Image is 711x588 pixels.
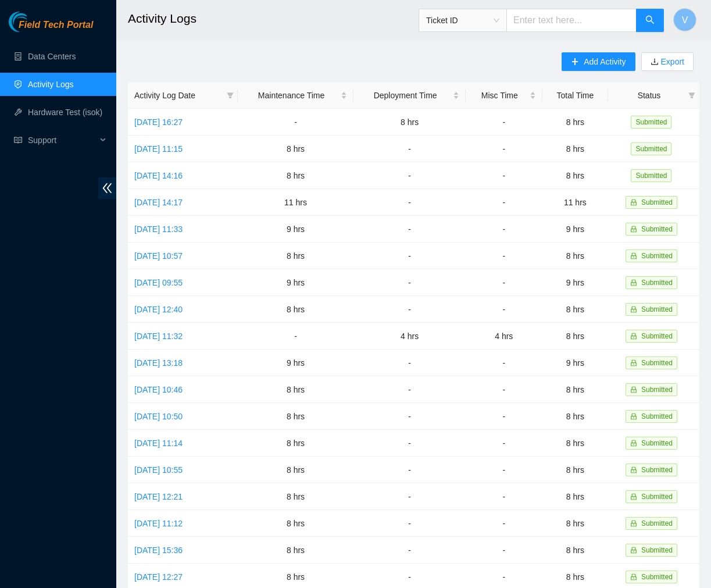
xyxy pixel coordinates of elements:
td: 8 hrs [542,510,608,537]
td: 8 hrs [542,403,608,430]
td: 11 hrs [238,189,354,216]
span: lock [630,547,637,554]
td: 8 hrs [542,109,608,136]
a: Export [659,57,684,66]
td: - [353,483,465,510]
span: lock [630,493,637,500]
td: 9 hrs [238,216,354,243]
td: - [353,376,465,403]
span: Submitted [641,305,673,313]
td: - [353,216,465,243]
span: double-left [98,177,116,199]
td: 9 hrs [542,269,608,296]
span: Submitted [641,466,673,474]
a: [DATE] 10:55 [134,465,183,475]
a: Hardware Test (isok) [28,108,102,117]
td: 8 hrs [238,483,354,510]
td: 8 hrs [238,136,354,162]
a: [DATE] 09:55 [134,278,183,287]
a: [DATE] 14:16 [134,171,183,180]
td: - [353,350,465,376]
span: download [651,58,659,67]
a: [DATE] 11:32 [134,332,183,341]
a: [DATE] 11:15 [134,144,183,154]
td: 8 hrs [238,457,354,483]
span: Ticket ID [426,12,499,29]
span: Submitted [641,439,673,447]
span: lock [630,333,637,340]
td: 8 hrs [238,243,354,269]
td: - [466,510,542,537]
td: 8 hrs [542,457,608,483]
td: 8 hrs [542,537,608,564]
a: [DATE] 16:27 [134,117,183,127]
td: 8 hrs [542,483,608,510]
a: [DATE] 10:57 [134,251,183,261]
span: lock [630,199,637,206]
span: Submitted [641,573,673,581]
td: 8 hrs [542,376,608,403]
td: - [466,483,542,510]
a: [DATE] 13:18 [134,358,183,368]
td: - [466,403,542,430]
td: - [466,430,542,457]
span: Add Activity [584,55,626,68]
span: filter [227,92,234,99]
span: lock [630,520,637,527]
span: Submitted [631,116,671,129]
td: - [238,323,354,350]
span: Submitted [641,279,673,287]
td: - [353,136,465,162]
span: Submitted [631,169,671,182]
td: 8 hrs [542,296,608,323]
a: [DATE] 15:36 [134,546,183,555]
span: lock [630,252,637,259]
a: [DATE] 11:12 [134,519,183,528]
span: lock [630,386,637,393]
span: lock [630,440,637,447]
td: 8 hrs [542,430,608,457]
img: Akamai Technologies [9,12,59,32]
td: - [353,162,465,189]
a: Akamai TechnologiesField Tech Portal [9,21,93,36]
td: - [466,457,542,483]
span: V [682,13,688,27]
td: - [466,376,542,403]
td: - [466,136,542,162]
button: downloadExport [641,52,694,71]
td: - [466,216,542,243]
td: 8 hrs [542,162,608,189]
td: - [353,269,465,296]
span: Support [28,129,97,152]
td: - [353,243,465,269]
span: search [645,15,655,26]
span: lock [630,359,637,366]
span: filter [688,92,695,99]
td: 8 hrs [542,323,608,350]
span: Submitted [641,359,673,367]
span: Field Tech Portal [19,20,93,31]
span: Submitted [631,142,671,155]
a: [DATE] 12:21 [134,492,183,501]
a: [DATE] 11:14 [134,439,183,448]
span: lock [630,413,637,420]
span: Submitted [641,412,673,420]
a: [DATE] 14:17 [134,198,183,207]
td: - [466,350,542,376]
a: [DATE] 11:33 [134,224,183,234]
td: - [353,296,465,323]
td: - [466,269,542,296]
span: lock [630,573,637,580]
td: - [466,109,542,136]
span: Submitted [641,198,673,206]
span: Submitted [641,225,673,233]
input: Enter text here... [506,9,637,32]
td: 8 hrs [238,403,354,430]
td: - [353,457,465,483]
span: plus [571,58,579,67]
td: 4 hrs [466,323,542,350]
td: 8 hrs [542,243,608,269]
td: 8 hrs [238,537,354,564]
a: [DATE] 12:40 [134,305,183,314]
td: - [466,296,542,323]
